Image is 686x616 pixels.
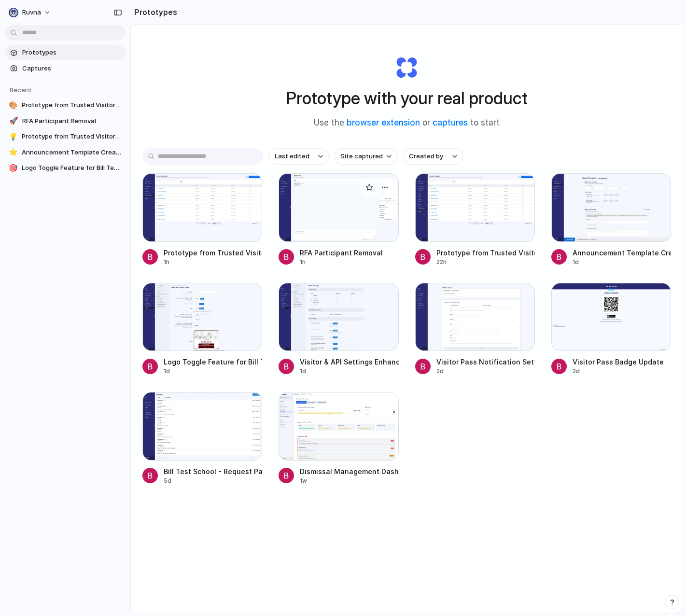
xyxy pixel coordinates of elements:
span: Prototype from Trusted Visitors Page [22,132,122,141]
div: Prototype from Trusted Visitors Page [436,248,535,258]
a: Visitor Pass Badge UpdateVisitor Pass Badge Update2d [551,283,671,376]
div: 22h [436,258,535,266]
div: Visitor Pass Notification Settings [436,357,535,367]
div: Visitor Pass Badge Update [573,357,664,367]
span: Captures [22,64,122,73]
span: Ruvna [22,8,41,17]
div: Announcement Template Creation for Ruvna [573,248,671,258]
div: 🎨 [9,100,18,110]
div: 1d [164,367,262,376]
a: Visitor Pass Notification SettingsVisitor Pass Notification Settings2d [415,283,535,376]
div: 1h [164,258,262,266]
h2: Prototypes [130,6,177,18]
span: Recent [10,86,32,94]
div: 1h [300,258,383,266]
div: ⭐ [9,148,18,157]
a: Prototypes [5,45,126,60]
a: RFA Participant RemovalRFA Participant Removal1h [279,173,398,266]
a: 🎯Logo Toggle Feature for Bill Test School [5,161,126,175]
span: Announcement Template Creation for Ruvna [22,148,122,157]
div: 💡 [9,132,18,141]
div: 2d [573,367,664,376]
div: 5d [164,476,262,485]
button: Created by [403,148,463,165]
button: Site captured [335,148,397,165]
div: Bill Test School - Request Page Enhancements [164,466,262,476]
button: Last edited [269,148,329,165]
a: Captures [5,61,126,76]
button: Ruvna [5,5,56,20]
a: Dismissal Management DashboardDismissal Management Dashboard1w [279,392,398,485]
span: Created by [409,152,443,161]
a: browser extension [347,118,420,127]
span: Last edited [275,152,309,161]
a: 💡Prototype from Trusted Visitors Page [5,129,126,144]
a: 🚀RFA Participant Removal [5,114,126,128]
span: Logo Toggle Feature for Bill Test School [22,163,122,173]
div: 2d [436,367,535,376]
a: Prototype from Trusted Visitors v2Prototype from Trusted Visitors v21h [142,173,262,266]
a: ⭐Announcement Template Creation for Ruvna [5,145,126,160]
div: 1d [573,258,671,266]
a: 🎨Prototype from Trusted Visitors v2 [5,98,126,112]
span: RFA Participant Removal [22,116,122,126]
div: Visitor & API Settings Enhancement [300,357,398,367]
span: Site captured [340,152,383,161]
div: Logo Toggle Feature for Bill Test School [164,357,262,367]
a: Visitor & API Settings EnhancementVisitor & API Settings Enhancement1d [279,283,398,376]
div: 🚀 [9,116,18,126]
a: Bill Test School - Request Page EnhancementsBill Test School - Request Page Enhancements5d [142,392,262,485]
div: 🎯 [9,163,18,173]
div: Prototype from Trusted Visitors v2 [164,248,262,258]
span: Use the or to start [314,117,500,129]
span: Prototypes [22,48,122,57]
a: Announcement Template Creation for RuvnaAnnouncement Template Creation for Ruvna1d [551,173,671,266]
div: Dismissal Management Dashboard [300,466,398,476]
div: RFA Participant Removal [300,248,383,258]
a: Prototype from Trusted Visitors PagePrototype from Trusted Visitors Page22h [415,173,535,266]
div: 1w [300,476,398,485]
a: Logo Toggle Feature for Bill Test SchoolLogo Toggle Feature for Bill Test School1d [142,283,262,376]
a: captures [433,118,468,127]
div: 1d [300,367,398,376]
span: Prototype from Trusted Visitors v2 [22,100,122,110]
h1: Prototype with your real product [286,85,528,111]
